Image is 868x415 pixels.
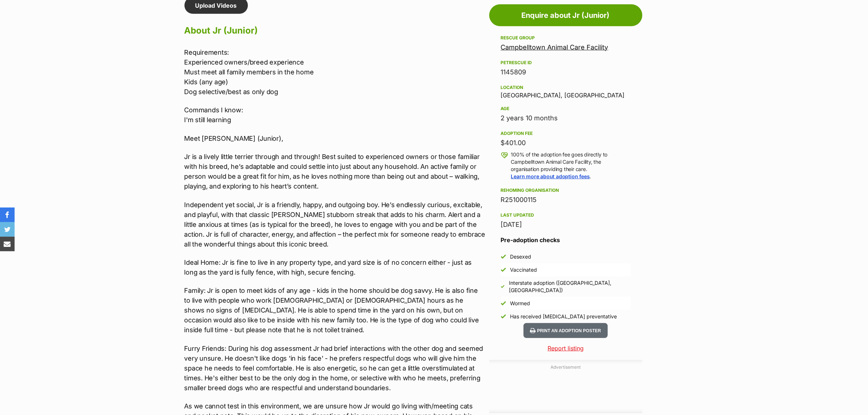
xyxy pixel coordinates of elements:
[489,344,642,353] a: Report listing
[501,254,506,259] img: Yes
[501,60,631,66] div: PetRescue ID
[501,43,608,51] a: Campbelltown Animal Care Facility
[501,236,631,244] h3: Pre-adoption checks
[184,257,486,277] p: Ideal Home: Jr is fine to live in any property type, and yard size is of no concern either - just...
[501,267,506,272] img: Yes
[501,106,631,112] div: Age
[510,300,530,307] div: Wormed
[501,67,631,77] div: 1145809
[489,360,642,413] div: Advertisement
[501,113,631,123] div: 2 years 10 months
[501,187,631,193] div: Rehoming organisation
[501,195,631,205] div: R251000115
[501,83,631,98] div: [GEOGRAPHIC_DATA], [GEOGRAPHIC_DATA]
[184,105,486,125] p: Commands I know: I'm still learning
[184,344,486,393] p: Furry Friends: During his dog assessment Jr had brief interactions with the other dog and seemed ...
[184,133,486,143] p: Meet [PERSON_NAME] (Junior),
[510,266,537,274] div: Vaccinated
[510,253,532,260] div: Desexed
[501,285,505,289] img: Yes
[184,286,486,335] p: Family: Jr is open to meet kids of any age - kids in the home should be dog savvy. He is also fin...
[501,85,631,90] div: Location
[184,152,486,191] p: Jr is a lively little terrier through and through! Best suited to experienced owners or those fam...
[501,220,631,230] div: [DATE]
[510,313,617,320] div: Has received [MEDICAL_DATA] preventative
[511,173,590,179] a: Learn more about adoption fees
[489,4,642,26] a: Enquire about Jr (Junior)
[501,301,506,306] img: Yes
[184,200,486,249] p: Independent yet social, Jr is a friendly, happy, and outgoing boy. He’s endlessly curious, excita...
[509,279,630,294] div: Interstate adoption ([GEOGRAPHIC_DATA], [GEOGRAPHIC_DATA])
[501,138,631,148] div: $401.00
[501,212,631,218] div: Last updated
[511,151,631,180] p: 100% of the adoption fee goes directly to Campbelltown Animal Care Facility, the organisation pro...
[501,35,631,41] div: Rescue group
[501,131,631,136] div: Adoption fee
[523,323,607,338] button: Print an adoption poster
[501,314,506,319] img: Yes
[184,23,486,39] h2: About Jr (Junior)
[184,47,486,97] p: Requirements: Experienced owners/breed experience Must meet all family members in the home Kids (...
